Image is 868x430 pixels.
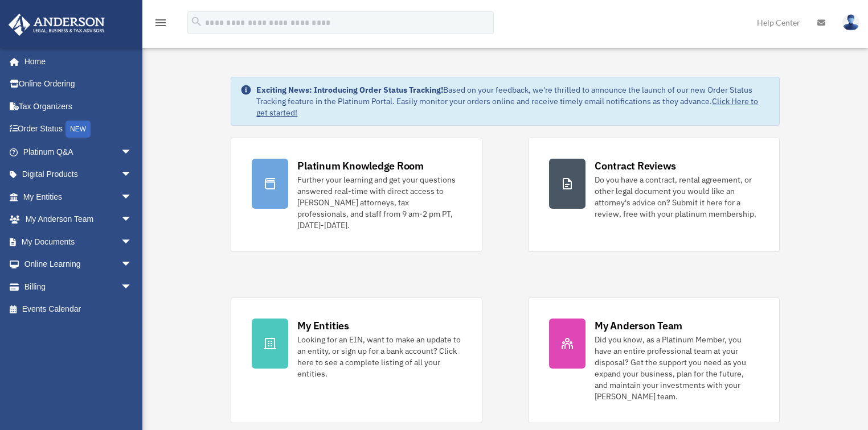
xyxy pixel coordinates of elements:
[256,84,769,118] div: Based on your feedback, we're thrilled to announce the launch of our new Order Status Tracking fe...
[8,253,149,276] a: Online Learningarrow_drop_down
[8,208,149,231] a: My Anderson Teamarrow_drop_down
[121,230,144,254] span: arrow_drop_down
[595,334,759,402] div: Did you know, as a Platinum Member, you have an entire professional team at your disposal? Get th...
[121,208,144,231] span: arrow_drop_down
[256,96,758,118] a: Click Here to get started!
[297,159,424,173] div: Platinum Knowledge Room
[8,50,144,73] a: Home
[121,275,144,299] span: arrow_drop_down
[297,334,461,379] div: Looking for an EIN, want to make an update to an entity, or sign up for a bank account? Click her...
[190,15,203,28] i: search
[121,185,144,209] span: arrow_drop_down
[595,159,676,173] div: Contract Reviews
[65,121,91,138] div: NEW
[8,185,149,208] a: My Entitiesarrow_drop_down
[8,73,149,96] a: Online Ordering
[154,16,167,30] i: menu
[8,275,149,298] a: Billingarrow_drop_down
[5,14,108,36] img: Anderson Advisors Platinum Portal
[8,163,149,186] a: Digital Productsarrow_drop_down
[595,319,682,333] div: My Anderson Team
[595,174,759,220] div: Do you have a contract, rental agreement, or other legal document you would like an attorney's ad...
[8,95,149,118] a: Tax Organizers
[528,138,780,252] a: Contract Reviews Do you have a contract, rental agreement, or other legal document you would like...
[121,253,144,276] span: arrow_drop_down
[121,140,144,164] span: arrow_drop_down
[8,298,149,321] a: Events Calendar
[231,297,482,423] a: My Entities Looking for an EIN, want to make an update to an entity, or sign up for a bank accoun...
[297,174,461,231] div: Further your learning and get your questions answered real-time with direct access to [PERSON_NAM...
[231,138,482,252] a: Platinum Knowledge Room Further your learning and get your questions answered real-time with dire...
[256,85,443,95] strong: Exciting News: Introducing Order Status Tracking!
[121,163,144,187] span: arrow_drop_down
[8,140,149,163] a: Platinum Q&Aarrow_drop_down
[8,230,149,253] a: My Documentsarrow_drop_down
[528,297,780,423] a: My Anderson Team Did you know, as a Platinum Member, you have an entire professional team at your...
[8,118,149,141] a: Order StatusNEW
[842,14,859,31] img: User Pic
[154,20,167,30] a: menu
[297,319,349,333] div: My Entities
